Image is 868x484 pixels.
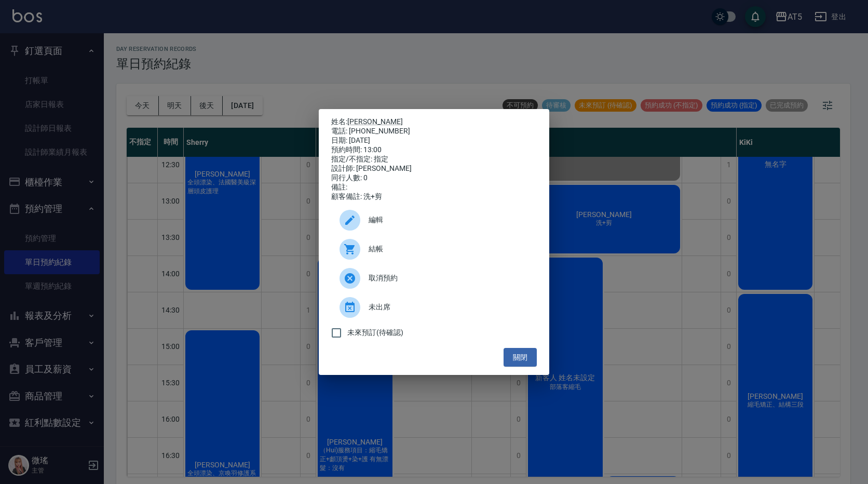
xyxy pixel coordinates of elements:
[331,155,537,164] div: 指定/不指定: 指定
[347,327,403,338] span: 未來預訂(待確認)
[331,127,537,136] div: 電話: [PHONE_NUMBER]
[331,192,537,201] div: 顧客備註: 洗+剪
[331,206,537,235] div: 編輯
[331,173,537,183] div: 同行人數: 0
[369,244,528,254] span: 結帳
[347,117,403,126] a: [PERSON_NAME]
[331,293,537,322] div: 未出席
[369,302,528,313] span: 未出席
[369,273,528,284] span: 取消預約
[331,145,537,155] div: 預約時間: 13:00
[369,214,528,225] span: 編輯
[331,164,537,173] div: 設計師: [PERSON_NAME]
[331,183,537,192] div: 備註:
[331,117,537,127] p: 姓名:
[331,235,537,264] a: 結帳
[331,136,537,145] div: 日期: [DATE]
[331,264,537,293] div: 取消預約
[504,348,537,367] button: 關閉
